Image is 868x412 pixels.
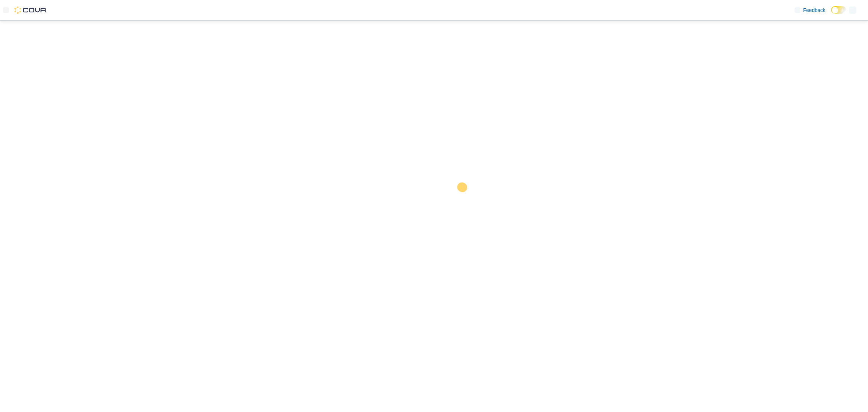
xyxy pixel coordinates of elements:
input: Dark Mode [831,6,846,14]
a: Feedback [792,3,828,17]
img: cova-loader [434,177,488,231]
span: Dark Mode [831,14,831,14]
span: Feedback [803,7,825,14]
img: Cova [14,7,47,14]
